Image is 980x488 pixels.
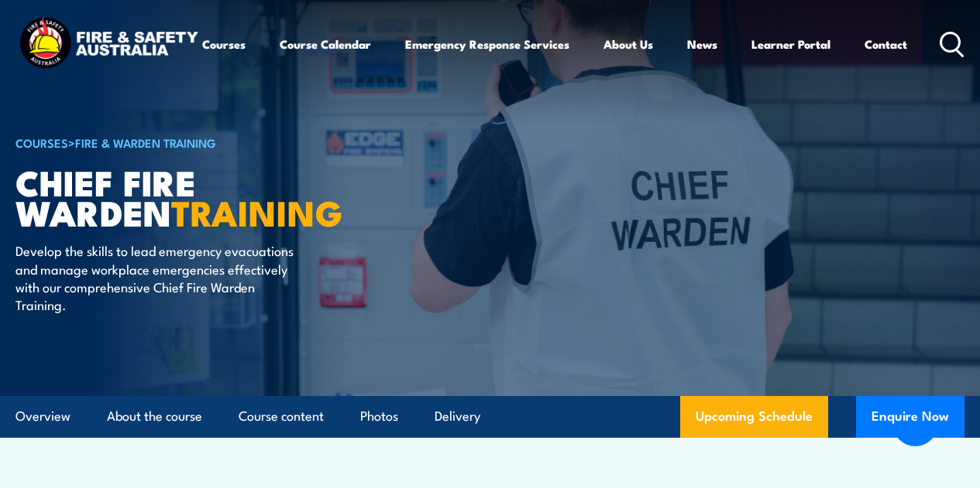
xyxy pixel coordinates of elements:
a: About the course [107,396,202,437]
a: Photos [360,396,398,437]
strong: TRAINING [171,185,343,238]
h1: Chief Fire Warden [15,166,398,227]
a: Overview [15,396,70,437]
a: Emergency Response Services [405,26,569,63]
h6: > [15,133,398,152]
a: COURSES [15,134,68,151]
button: Enquire Now [856,396,965,438]
a: Course Calendar [280,26,371,63]
a: Learner Portal [751,26,830,63]
a: Course content [239,396,324,437]
a: Contact [865,26,907,63]
p: Develop the skills to lead emergency evacuations and manage workplace emergencies effectively wit... [15,241,298,314]
a: Upcoming Schedule [680,396,828,438]
a: Courses [202,26,246,63]
a: News [687,26,717,63]
a: About Us [603,26,653,63]
a: Delivery [435,396,480,437]
a: Fire & Warden Training [75,134,216,151]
